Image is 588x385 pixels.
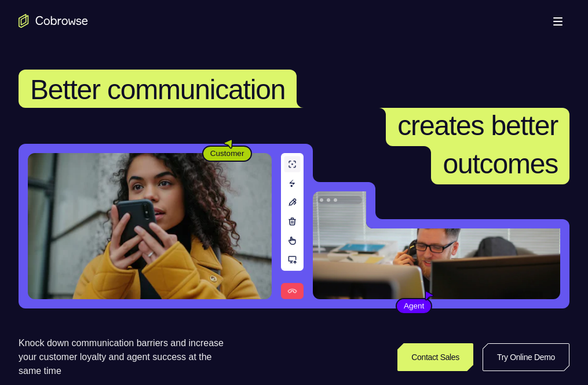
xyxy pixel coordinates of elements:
[203,148,251,159] span: Customer
[28,153,272,299] img: A customer holding their phone
[19,336,233,378] p: Knock down communication barriers and increase your customer loyalty and agent success at the sam...
[443,148,558,179] span: outcomes
[397,110,558,141] span: creates better
[483,343,569,371] a: Try Online Demo
[397,343,473,371] a: Contact Sales
[19,14,88,28] a: Go to the home page
[281,153,304,299] img: A series of tools used in co-browsing sessions
[397,300,431,312] span: Agent
[30,74,285,105] span: Better communication
[313,191,560,299] img: A customer support agent talking on the phone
